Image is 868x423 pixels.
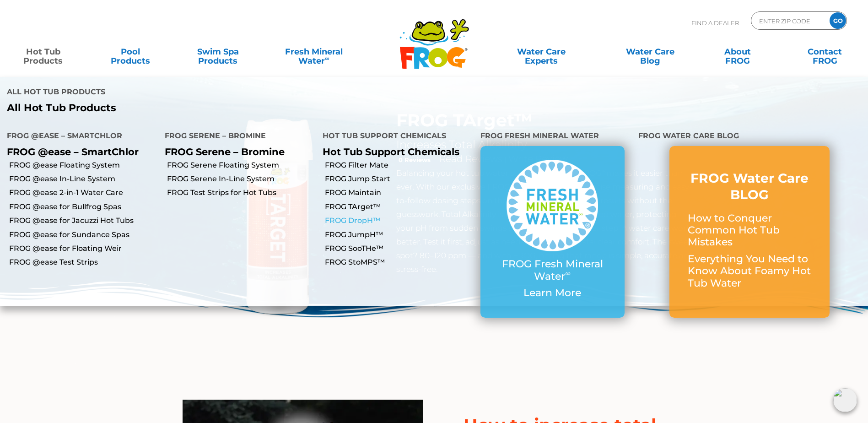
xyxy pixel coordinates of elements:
h3: FROG Water Care BLOG [688,170,811,203]
a: FROG @ease for Sundance Spas [9,230,158,240]
a: Water CareExperts [486,43,597,61]
a: Hot Tub Support Chemicals [323,146,459,157]
a: FROG DropH™ [325,216,474,226]
p: Find A Dealer [691,11,739,34]
a: FROG @ease for Floating Weir [9,244,158,254]
a: Hot TubProducts [9,43,77,61]
input: GO [830,12,846,29]
a: FROG Serene In-Line System [167,174,316,184]
a: FROG @ease In-Line System [9,174,158,184]
a: FROG Fresh Mineral Water∞ Learn More [499,160,606,304]
a: FROG Test Strips for Hot Tubs [167,188,316,198]
a: All Hot Tub Products [7,102,427,114]
h4: FROG Water Care Blog [638,128,861,146]
a: FROG Filter Mate [325,160,474,170]
input: Zip Code Form [758,14,820,27]
p: FROG Serene – Bromine [165,146,309,157]
a: FROG @ease Floating System [9,160,158,170]
a: FROG @ease 2-in-1 Water Care [9,188,158,198]
a: FROG TArget™ [325,202,474,212]
a: FROG Serene Floating System [167,160,316,170]
img: openIcon [833,388,857,412]
p: How to Conquer Common Hot Tub Mistakes [688,212,811,249]
p: Learn More [499,287,606,299]
a: FROG StoMPS™ [325,257,474,267]
p: FROG @ease – SmartChlor [7,146,151,157]
a: Fresh MineralWater∞ [271,43,356,61]
h4: FROG @ease – SmartChlor [7,128,151,146]
a: FROG SooTHe™ [325,244,474,254]
a: FROG Water Care BLOG How to Conquer Common Hot Tub Mistakes Everything You Need to Know About Foa... [688,170,811,294]
a: FROG Maintain [325,188,474,198]
a: FROG @ease for Jacuzzi Hot Tubs [9,216,158,226]
a: AboutFROG [703,43,771,61]
a: FROG @ease for Bullfrog Spas [9,202,158,212]
a: FROG Jump Start [325,174,474,184]
sup: ∞ [565,269,571,278]
a: FROG @ease Test Strips [9,257,158,267]
h4: FROG Fresh Mineral Water [480,128,625,146]
a: Water CareBlog [616,43,684,61]
a: Swim SpaProducts [184,43,252,61]
h4: Hot Tub Support Chemicals [323,128,467,146]
a: PoolProducts [97,43,165,61]
h4: FROG Serene – Bromine [165,128,309,146]
sup: ∞ [325,54,329,62]
p: FROG Fresh Mineral Water [499,258,606,282]
p: Everything You Need to Know About Foamy Hot Tub Water [688,253,811,289]
h4: All Hot Tub Products [7,84,427,102]
a: FROG JumpH™ [325,230,474,240]
a: ContactFROG [791,43,859,61]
